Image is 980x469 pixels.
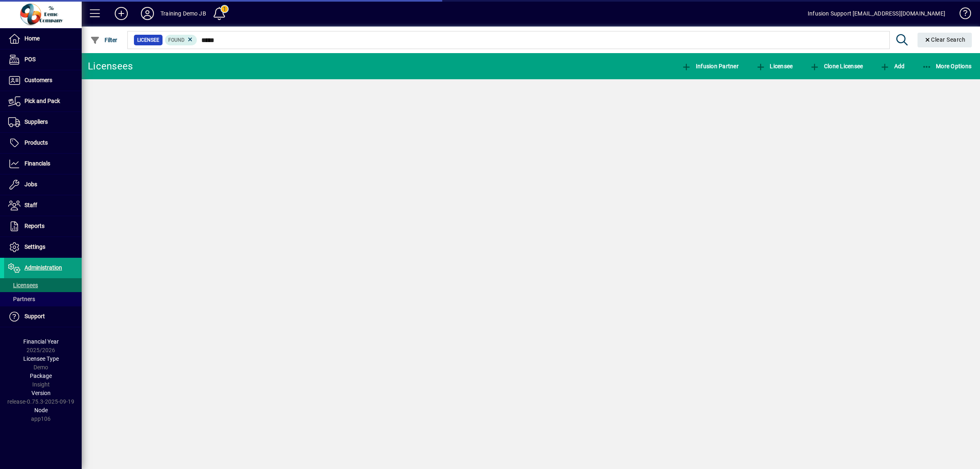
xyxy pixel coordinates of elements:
span: Staff [24,202,37,208]
span: Found [168,37,185,43]
a: Home [4,29,82,49]
div: Infusion Support [EMAIL_ADDRESS][DOMAIN_NAME] [808,7,945,20]
span: Licensee Type [23,355,59,362]
a: POS [4,49,82,70]
span: Infusion Partner [682,63,739,69]
span: Licensee [756,63,793,69]
a: Settings [4,237,82,257]
span: Partners [8,296,35,302]
span: Add [880,63,904,69]
span: Jobs [24,181,37,188]
span: Clear Search [924,36,966,43]
span: More Options [922,63,972,69]
div: Licensees [88,60,133,73]
a: Financials [4,154,82,174]
div: Training Demo JB [160,7,206,20]
a: Jobs [4,174,82,195]
button: Add [878,59,906,74]
button: More Options [920,59,974,74]
span: Home [24,35,40,42]
span: Pick and Pack [24,98,60,104]
span: Suppliers [24,118,48,125]
button: Add [108,6,134,21]
span: Products [24,139,48,146]
a: Staff [4,195,82,216]
span: Reports [24,223,45,229]
span: Support [24,313,45,319]
a: Support [4,306,82,327]
button: Clone Licensee [808,59,865,74]
a: Suppliers [4,112,82,132]
span: Financial Year [23,338,59,345]
span: Version [31,390,51,396]
button: Licensee [754,59,795,74]
a: Partners [4,292,82,306]
button: Filter [88,33,120,47]
a: Products [4,133,82,153]
span: Settings [24,243,45,250]
a: Pick and Pack [4,91,82,112]
span: Package [30,373,52,379]
span: Filter [90,37,118,43]
span: Licensees [8,282,38,288]
button: Infusion Partner [679,59,741,74]
span: Financials [24,160,50,167]
a: Reports [4,216,82,237]
a: Knowledge Base [953,2,970,28]
a: Customers [4,70,82,91]
span: Node [34,407,48,413]
span: POS [24,56,36,63]
button: Clear [918,33,972,47]
span: Clone Licensee [810,63,863,69]
span: Administration [24,264,62,271]
button: Profile [134,6,160,21]
span: Licensee [137,36,159,44]
a: Licensees [4,278,82,292]
span: Customers [24,77,52,83]
mat-chip: Found Status: Found [165,35,197,45]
